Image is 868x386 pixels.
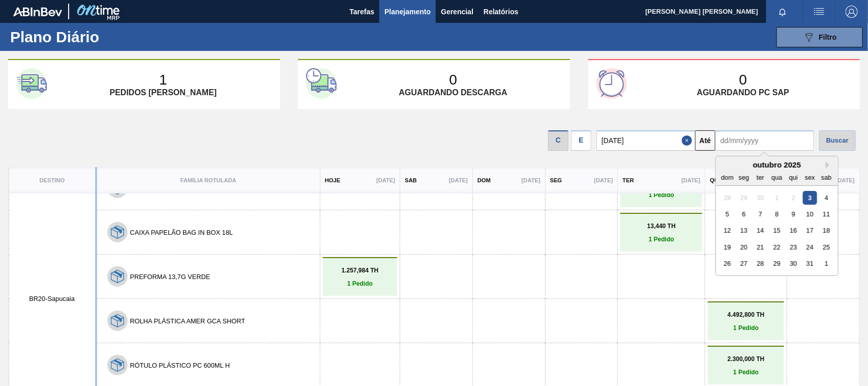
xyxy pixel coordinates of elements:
p: [DATE] [594,178,613,184]
div: outubro 2025 [716,160,838,169]
div: Choose segunda-feira, 20 de outubro de 2025 [737,240,751,254]
p: Aguardando descarga [399,88,507,97]
a: 4.492,800 TH1 Pedido [710,311,782,332]
div: Choose sexta-feira, 10 de outubro de 2025 [803,207,817,221]
p: Qua [710,178,723,184]
img: TNhmsLtSVTkK8tSr43FrP2fwEKptu5GPRR3wAAAABJRU5ErkJggg== [13,7,62,16]
div: Choose segunda-feira, 6 de outubro de 2025 [737,207,751,221]
div: Choose domingo, 26 de outubro de 2025 [721,257,734,270]
img: 7hKVVNeldsGH5KwE07rPnOGsQy+SHCf9ftlnweef0E1el2YcIeEt5yaNqj+jPq4oMsVpG1vCxiwYEd4SvddTlxqBvEWZPhf52... [111,226,124,239]
div: Choose segunda-feira, 27 de outubro de 2025 [737,257,751,270]
div: Choose domingo, 5 de outubro de 2025 [721,207,734,221]
div: Choose domingo, 19 de outubro de 2025 [721,240,734,254]
button: Close [682,130,695,151]
div: Choose sexta-feira, 3 de outubro de 2025 [803,191,817,205]
p: Sab [405,178,417,184]
div: sex [803,171,817,184]
div: Choose sábado, 11 de outubro de 2025 [820,207,833,221]
p: 0 [449,72,457,88]
div: Choose terça-feira, 7 de outubro de 2025 [754,207,767,221]
button: CAIXA PAPELÃO BAG IN BOX 18L [130,229,233,236]
div: dom [721,171,734,184]
div: Choose domingo, 12 de outubro de 2025 [721,224,734,237]
div: Choose sábado, 1 de novembro de 2025 [820,257,833,270]
div: Choose sábado, 18 de outubro de 2025 [820,224,833,237]
img: userActions [813,6,825,18]
div: Choose sexta-feira, 31 de outubro de 2025 [803,257,817,270]
p: 1 [159,72,167,88]
div: Choose sábado, 25 de outubro de 2025 [820,240,833,254]
img: 7hKVVNeldsGH5KwE07rPnOGsQy+SHCf9ftlnweef0E1el2YcIeEt5yaNqj+jPq4oMsVpG1vCxiwYEd4SvddTlxqBvEWZPhf52... [111,359,124,372]
p: Seg [550,178,562,184]
button: Next Month [826,161,833,169]
div: ter [754,171,767,184]
div: Choose sexta-feira, 17 de outubro de 2025 [803,224,817,237]
div: Not available segunda-feira, 29 de setembro de 2025 [737,191,751,205]
a: 2.300,000 TH1 Pedido [710,355,782,376]
a: 13,440 TH1 Pedido [623,223,700,243]
p: 1 Pedido [623,236,700,243]
button: Notificações [766,5,799,19]
button: RÓTULO PLÁSTICO PC 600ML H [130,362,230,369]
p: Pedidos [PERSON_NAME] [110,88,217,97]
img: 7hKVVNeldsGH5KwE07rPnOGsQy+SHCf9ftlnweef0E1el2YcIeEt5yaNqj+jPq4oMsVpG1vCxiwYEd4SvddTlxqBvEWZPhf52... [111,270,124,283]
div: C [548,130,568,151]
span: Planejamento [384,6,431,18]
div: Choose terça-feira, 28 de outubro de 2025 [754,257,767,270]
div: qui [787,171,800,184]
div: sab [820,171,833,184]
p: [DATE] [376,178,395,184]
img: third-card-icon [596,68,627,99]
img: second-card-icon [306,68,337,99]
div: Visão data de Coleta [548,128,568,151]
p: 1 Pedido [325,280,395,287]
button: Até [695,130,715,151]
p: 1.257,984 TH [325,267,395,274]
div: Choose terça-feira, 21 de outubro de 2025 [754,240,767,254]
div: E [571,130,591,151]
div: Choose segunda-feira, 13 de outubro de 2025 [737,224,751,237]
div: Choose quinta-feira, 9 de outubro de 2025 [787,207,800,221]
p: [DATE] [522,178,541,184]
div: Choose quarta-feira, 22 de outubro de 2025 [770,240,784,254]
div: Not available quinta-feira, 2 de outubro de 2025 [787,191,800,205]
div: Choose sexta-feira, 24 de outubro de 2025 [803,240,817,254]
div: Choose quinta-feira, 30 de outubro de 2025 [787,257,800,270]
p: Ter [622,178,634,184]
span: Gerencial [441,6,473,18]
p: 4.492,800 TH [710,311,782,318]
img: 7hKVVNeldsGH5KwE07rPnOGsQy+SHCf9ftlnweef0E1el2YcIeEt5yaNqj+jPq4oMsVpG1vCxiwYEd4SvddTlxqBvEWZPhf52... [111,314,124,327]
p: 2.300,000 TH [710,355,782,363]
div: Visão Data de Entrega [571,128,591,151]
p: Aguardando PC SAP [697,88,789,97]
div: Choose quinta-feira, 16 de outubro de 2025 [787,224,800,237]
a: 1.257,984 TH1 Pedido [325,267,395,287]
th: Família Rotulada [96,167,320,194]
p: [DATE] [836,178,855,184]
span: Filtro [819,33,837,41]
p: Hoje [325,178,340,184]
div: month 2025-10 [719,189,834,272]
h1: Plano Diário [10,31,188,43]
button: ROLHA PLÁSTICA AMER GCA SHORT [130,317,246,325]
img: first-card-icon [16,68,47,99]
div: Choose quinta-feira, 23 de outubro de 2025 [787,240,800,254]
div: Choose quarta-feira, 29 de outubro de 2025 [770,257,784,270]
input: dd/mm/yyyy [715,130,814,151]
p: 13,440 TH [623,223,700,230]
input: dd/mm/yyyy [596,130,695,151]
div: Not available quarta-feira, 1 de outubro de 2025 [770,191,784,205]
p: 1 Pedido [623,191,700,199]
img: Logout [846,6,858,18]
button: PREFORMA 13,7G VERDE [130,273,211,281]
p: 1 Pedido [710,369,782,376]
div: Not available terça-feira, 30 de setembro de 2025 [754,191,767,205]
div: Choose terça-feira, 14 de outubro de 2025 [754,224,767,237]
p: [DATE] [681,178,700,184]
p: 1 Pedido [710,324,782,332]
div: Choose sábado, 4 de outubro de 2025 [820,191,833,205]
span: Tarefas [349,6,374,18]
th: Destino [9,167,96,194]
div: Choose quarta-feira, 15 de outubro de 2025 [770,224,784,237]
div: Choose quarta-feira, 8 de outubro de 2025 [770,207,784,221]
